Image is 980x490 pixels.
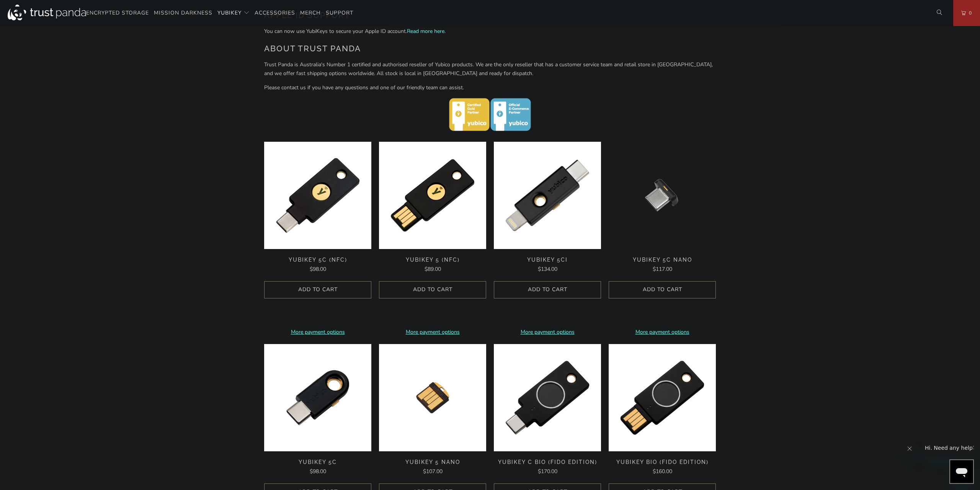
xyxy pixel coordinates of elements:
[379,257,486,263] span: YubiKey 5 (NFC)
[617,287,708,293] span: Add to Cart
[494,281,601,298] button: Add to Cart
[326,9,353,16] span: Support
[494,142,601,249] img: YubiKey 5Ci - Trust Panda
[494,257,601,263] span: YubiKey 5Ci
[609,328,716,336] a: More payment options
[300,9,321,16] span: Merch
[86,9,149,16] span: Encrypted Storage
[326,4,353,22] a: Support
[538,468,557,475] span: $170.00
[379,344,486,451] img: YubiKey 5 Nano - Trust Panda
[264,142,371,249] img: YubiKey 5C (NFC) - Trust Panda
[407,28,444,35] a: Read more here
[264,142,371,249] a: YubiKey 5C (NFC) - Trust Panda YubiKey 5C (NFC) - Trust Panda
[949,459,974,484] iframe: Button to launch messaging window
[264,27,716,36] p: You can now use YubiKeys to secure your Apple ID account. .
[264,84,716,92] p: Please contact us if you have any questions and one of our friendly team can assist.
[264,257,371,274] a: YubiKey 5C (NFC) $98.00
[272,287,363,293] span: Add to Cart
[379,459,486,465] span: YubiKey 5 Nano
[902,441,917,456] iframe: Close message
[502,287,593,293] span: Add to Cart
[217,9,242,16] span: YubiKey
[425,265,441,273] span: $89.00
[653,265,672,273] span: $117.00
[423,468,443,475] span: $107.00
[609,142,716,249] img: YubiKey 5C Nano - Trust Panda
[379,142,486,249] img: YubiKey 5 (NFC) - Trust Panda
[379,344,486,451] a: YubiKey 5 Nano - Trust Panda YubiKey 5 Nano - Trust Panda
[379,142,486,249] a: YubiKey 5 (NFC) - Trust Panda YubiKey 5 (NFC) - Trust Panda
[609,281,716,298] button: Add to Cart
[494,344,601,451] a: YubiKey C Bio (FIDO Edition) - Trust Panda YubiKey C Bio (FIDO Edition) - Trust Panda
[494,257,601,274] a: YubiKey 5Ci $134.00
[966,9,972,17] span: 0
[264,61,716,78] p: Trust Panda is Australia's Number 1 certified and authorised reseller of Yubico products. We are ...
[538,265,557,273] span: $134.00
[264,344,371,451] a: YubiKey 5C - Trust Panda YubiKey 5C - Trust Panda
[154,9,212,16] span: Mission Darkness
[264,459,371,465] span: YubiKey 5C
[264,43,716,55] h2: About Trust Panda
[86,4,353,22] nav: Translation missing: en.navigation.header.main_nav
[310,468,326,475] span: $98.00
[609,344,716,451] a: YubiKey Bio (FIDO Edition) - Trust Panda YubiKey Bio (FIDO Edition) - Trust Panda
[609,459,716,465] span: YubiKey Bio (FIDO Edition)
[609,142,716,249] a: YubiKey 5C Nano - Trust Panda YubiKey 5C Nano - Trust Panda
[609,344,716,451] img: YubiKey Bio (FIDO Edition) - Trust Panda
[86,4,149,22] a: Encrypted Storage
[8,5,86,20] img: Trust Panda Australia
[264,257,371,263] span: YubiKey 5C (NFC)
[387,287,478,293] span: Add to Cart
[310,265,326,273] span: $98.00
[379,459,486,476] a: YubiKey 5 Nano $107.00
[609,459,716,476] a: YubiKey Bio (FIDO Edition) $160.00
[379,328,486,336] a: More payment options
[264,328,371,336] a: More payment options
[609,257,716,274] a: YubiKey 5C Nano $117.00
[920,439,974,456] iframe: Message from company
[653,468,672,475] span: $160.00
[379,281,486,298] button: Add to Cart
[5,5,55,11] span: Hi. Need any help?
[255,9,295,16] span: Accessories
[494,344,601,451] img: YubiKey C Bio (FIDO Edition) - Trust Panda
[300,4,321,22] a: Merch
[264,281,371,298] button: Add to Cart
[255,4,295,22] a: Accessories
[264,344,371,451] img: YubiKey 5C - Trust Panda
[609,257,716,263] span: YubiKey 5C Nano
[264,459,371,476] a: YubiKey 5C $98.00
[379,257,486,274] a: YubiKey 5 (NFC) $89.00
[217,4,250,22] summary: YubiKey
[154,4,212,22] a: Mission Darkness
[494,459,601,476] a: YubiKey C Bio (FIDO Edition) $170.00
[494,328,601,336] a: More payment options
[494,142,601,249] a: YubiKey 5Ci - Trust Panda YubiKey 5Ci - Trust Panda
[494,459,601,465] span: YubiKey C Bio (FIDO Edition)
